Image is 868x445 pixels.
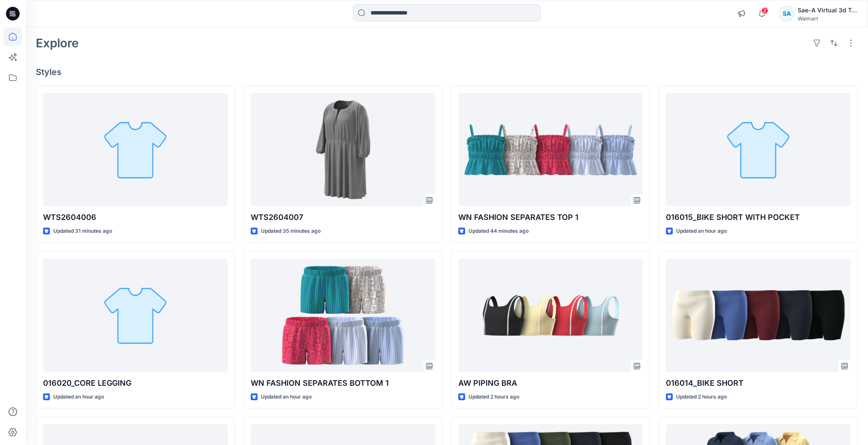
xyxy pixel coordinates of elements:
[53,393,104,402] p: Updated an hour ago
[676,227,727,236] p: Updated an hour ago
[458,258,643,372] a: AW PIPING BRA
[761,7,768,14] span: 2
[458,377,643,389] p: AW PIPING BRA
[666,211,851,223] p: 016015_BIKE SHORT WITH POCKET
[251,258,435,372] a: WN FASHION SEPARATES BOTTOM 1
[36,67,858,77] h4: Styles
[666,93,851,206] a: 016015_BIKE SHORT WITH POCKET
[798,5,857,15] div: Sae-A Virtual 3d Team
[469,227,529,236] p: Updated 44 minutes ago
[666,258,851,372] a: 016014_BIKE SHORT
[458,93,643,206] a: WN FASHION SEPARATES TOP 1
[666,377,851,389] p: 016014_BIKE SHORT
[53,227,112,236] p: Updated 31 minutes ago
[469,393,519,402] p: Updated 2 hours ago
[251,93,435,206] a: WTS2604007
[458,211,643,223] p: WN FASHION SEPARATES TOP 1
[261,227,321,236] p: Updated 35 minutes ago
[251,211,435,223] p: WTS2604007
[43,93,228,206] a: WTS2604006
[261,393,312,402] p: Updated an hour ago
[798,15,857,22] div: Walmart
[43,258,228,372] a: 016020_CORE LEGGING
[43,377,228,389] p: 016020_CORE LEGGING
[43,211,228,223] p: WTS2604006
[36,36,79,50] h2: Explore
[251,377,435,389] p: WN FASHION SEPARATES BOTTOM 1
[779,6,794,21] div: SA
[676,393,727,402] p: Updated 2 hours ago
